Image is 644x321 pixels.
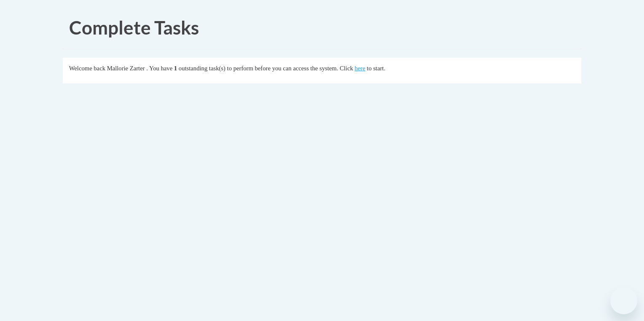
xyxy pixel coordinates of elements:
[367,65,385,72] span: to start.
[174,65,177,72] span: 1
[69,16,199,38] span: Complete Tasks
[179,65,353,72] span: outstanding task(s) to perform before you can access the system. Click
[69,65,105,72] span: Welcome back
[146,65,172,72] span: . You have
[354,65,365,72] a: here
[610,287,637,314] iframe: Button to launch messaging window
[107,65,145,72] span: Mallorie Zarter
